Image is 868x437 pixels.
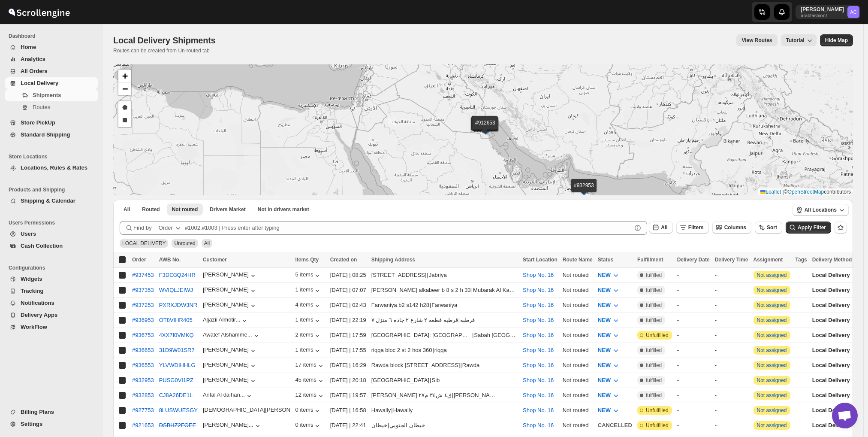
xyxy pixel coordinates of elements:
a: Draw a polygon [118,101,131,114]
span: NEW [598,362,611,368]
button: NEW [593,343,625,357]
span: Notifications [21,300,54,306]
img: Marker [479,125,492,135]
span: All [124,206,130,213]
button: Local Delivery [807,298,865,312]
div: [DATE] | 07:07 [330,286,366,294]
button: #937253 [132,302,154,308]
img: Marker [478,124,491,134]
span: fulfilled [646,287,662,294]
span: Columns [724,225,746,231]
p: Routes can be created from Un-routed tab [113,47,219,54]
button: Local Delivery [807,283,865,297]
span: Widgets [21,276,42,282]
button: #937453 [132,272,154,278]
span: Route Name [563,257,593,263]
button: Columns [712,222,751,234]
span: Abizer Chikhly [847,6,859,18]
button: F3DO3Q24HR [159,272,196,278]
span: Shipments [33,92,61,98]
button: NEW [593,358,625,372]
button: NEW [593,388,625,402]
div: 45 items [295,376,325,385]
button: All Locations [793,204,849,216]
div: [PERSON_NAME] alkabeer b 8 s 2 h 33 [371,286,471,294]
div: [DATE] | 17:59 [330,331,366,340]
button: Claimable [205,203,250,215]
button: Shipments [5,89,98,101]
div: Open chat [832,403,858,428]
button: Shop No. 16 [523,287,554,293]
span: Tags [796,257,807,263]
span: Local Delivery [812,392,850,398]
p: [PERSON_NAME] [801,6,844,13]
button: view route [736,34,777,46]
div: - [677,271,710,279]
button: Shop No. 16 [523,362,554,368]
span: Drivers Market [210,206,245,213]
div: Farwaniya b2 s142 h28 [371,301,429,310]
span: Users [21,231,36,237]
button: Local Delivery [807,313,865,327]
div: - [715,301,748,310]
button: Shop No. 16 [523,317,554,323]
button: Not assigned [757,272,787,278]
div: 17 items [295,361,325,370]
div: | [371,271,518,279]
button: Anfal Al daihan... [203,391,253,400]
span: Products and Shipping [9,186,99,193]
button: Shop No. 16 [523,392,554,398]
div: Not routed [563,271,593,279]
div: 0 items [295,407,322,415]
div: Not routed [563,286,593,294]
button: NEW [593,313,625,327]
div: [DATE] | 22:19 [330,316,366,325]
button: All Orders [5,65,98,77]
div: [PERSON_NAME] [203,271,257,280]
button: 31D9W01SR7 [159,347,195,353]
button: Routed [137,203,165,215]
button: PUSG0VI1PZ [159,377,193,383]
span: Standard Shipping [21,131,70,138]
button: Tracking [5,285,98,297]
div: © contributors [758,188,853,196]
button: 4 items [295,301,322,310]
span: Assignment [753,257,783,263]
div: 2 items [295,331,322,340]
button: Local Delivery [807,268,865,282]
div: [PERSON_NAME]... [203,422,253,428]
button: CJ8A26DE1L [159,392,193,398]
button: Not assigned [757,347,787,353]
span: Apply Filter [798,225,826,231]
button: NEW [593,404,625,417]
div: - [715,316,748,325]
span: Fulfillment [637,257,663,263]
span: fulfilled [646,317,662,324]
div: #936753 [132,332,154,338]
span: Local Delivery [812,332,850,338]
span: Routed [142,206,160,213]
span: Hide Map [825,37,848,44]
button: NEW [593,283,625,297]
div: - [715,286,748,294]
button: Local Delivery [807,419,865,432]
span: Store Locations [9,153,99,160]
button: 1 items [295,316,322,325]
span: Not routed [172,206,198,213]
span: Delivery Method [812,257,852,263]
span: All [204,240,210,246]
div: [STREET_ADDRESS] [371,271,427,279]
div: | [371,286,518,294]
div: - [677,316,710,325]
button: [PERSON_NAME] [203,376,257,385]
button: Delivery Apps [5,309,98,321]
div: [GEOGRAPHIC_DATA]: [GEOGRAPHIC_DATA]: 32 [371,331,472,340]
button: Local Delivery [807,328,865,342]
span: − [122,83,128,94]
span: WorkFlow [21,324,47,330]
div: | [371,301,518,310]
div: Not routed [563,301,593,310]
